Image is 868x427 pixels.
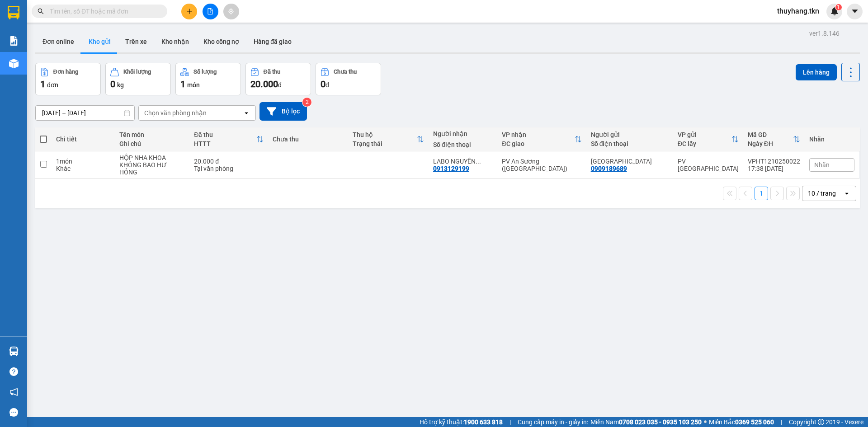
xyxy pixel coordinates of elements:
button: Kho nhận [154,31,196,52]
span: 1 [180,79,185,89]
button: Lên hàng [796,64,837,80]
span: đ [278,81,282,89]
span: Miền Nam [590,417,702,427]
strong: 0708 023 035 - 0935 103 250 [619,418,702,426]
div: Đã thu [264,69,280,75]
button: Đã thu20.000đ [245,63,311,95]
span: aim [228,8,234,14]
div: 0913129199 [433,165,469,172]
span: 20.000 [250,79,278,89]
span: món [187,81,200,89]
span: 1 [837,4,840,10]
div: 20.000 đ [194,158,264,165]
div: 10 / trang [808,189,836,198]
button: Khối lượng0kg [105,63,171,95]
button: file-add [203,4,218,19]
div: PV An Sương ([GEOGRAPHIC_DATA]) [502,158,581,172]
strong: 1900 633 818 [464,418,503,426]
div: 17:38 [DATE] [748,165,800,172]
img: icon-new-feature [830,7,839,15]
div: 1 món [56,158,110,165]
div: Khác [56,165,110,172]
th: Toggle SortBy [673,127,743,151]
span: Hỗ trợ kỹ thuật: [420,417,503,427]
th: Toggle SortBy [348,127,429,151]
div: HTTT [194,140,256,147]
span: 1 [40,79,45,89]
div: ver 1.8.146 [809,28,840,38]
span: file-add [207,8,213,14]
strong: 0369 525 060 [735,418,774,426]
button: Kho gửi [81,31,118,52]
span: 0 [321,79,325,89]
div: Thu hộ [353,131,417,138]
div: VP gửi [678,131,731,138]
button: 1 [755,187,768,200]
div: Khối lượng [123,69,151,75]
div: Ghi chú [119,140,185,147]
span: Nhãn [814,161,830,169]
span: đơn [47,81,58,89]
div: KHÔNG BAO HƯ HỎNG [119,161,185,176]
div: Số lượng [193,69,217,75]
span: đ [325,81,329,89]
button: aim [223,4,239,19]
span: thuyhang.tkn [770,5,826,17]
span: | [509,417,511,427]
th: Toggle SortBy [189,127,268,151]
div: PV [GEOGRAPHIC_DATA] [678,158,739,172]
button: Đơn hàng1đơn [35,63,101,95]
svg: open [843,190,850,197]
div: ĐC giao [502,140,574,147]
span: question-circle [9,367,18,376]
div: Mã GD [748,131,793,138]
input: Select a date range. [36,106,134,120]
sup: 1 [835,4,842,10]
div: Chi tiết [56,136,110,143]
span: kg [117,81,124,89]
span: caret-down [851,7,859,15]
div: Tại văn phòng [194,165,264,172]
div: Đã thu [194,131,256,138]
button: Số lượng1món [175,63,241,95]
sup: 2 [302,98,311,107]
div: 0909189689 [591,165,627,172]
div: HỘP NHA KHOA [119,154,185,161]
div: Nhãn [809,136,854,143]
div: Người nhận [433,130,493,137]
div: Số điện thoại [591,140,669,147]
input: Tìm tên, số ĐT hoặc mã đơn [50,6,156,16]
img: warehouse-icon [9,59,19,68]
span: message [9,408,18,417]
th: Toggle SortBy [743,127,805,151]
svg: open [243,109,250,117]
span: plus [186,8,193,14]
div: Trạng thái [353,140,417,147]
button: Bộ lọc [259,102,307,121]
button: caret-down [847,4,863,19]
span: 0 [110,79,115,89]
div: Người gửi [591,131,669,138]
span: | [781,417,782,427]
span: notification [9,388,18,396]
div: Tên món [119,131,185,138]
div: Chưa thu [334,69,357,75]
div: Số điện thoại [433,141,493,148]
span: Miền Bắc [709,417,774,427]
span: ... [476,158,481,165]
span: Cung cấp máy in - giấy in: [518,417,588,427]
span: ⚪️ [704,420,707,424]
div: Chọn văn phòng nhận [144,108,207,117]
div: Chưa thu [273,136,344,143]
div: Đơn hàng [53,69,78,75]
button: Kho công nợ [196,31,246,52]
button: Hàng đã giao [246,31,299,52]
button: Chưa thu0đ [316,63,381,95]
button: plus [181,4,197,19]
img: logo-vxr [8,6,19,19]
div: VPHT1210250022 [748,158,800,165]
span: copyright [818,419,824,425]
img: solution-icon [9,36,19,46]
div: Ngày ĐH [748,140,793,147]
img: warehouse-icon [9,347,19,356]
